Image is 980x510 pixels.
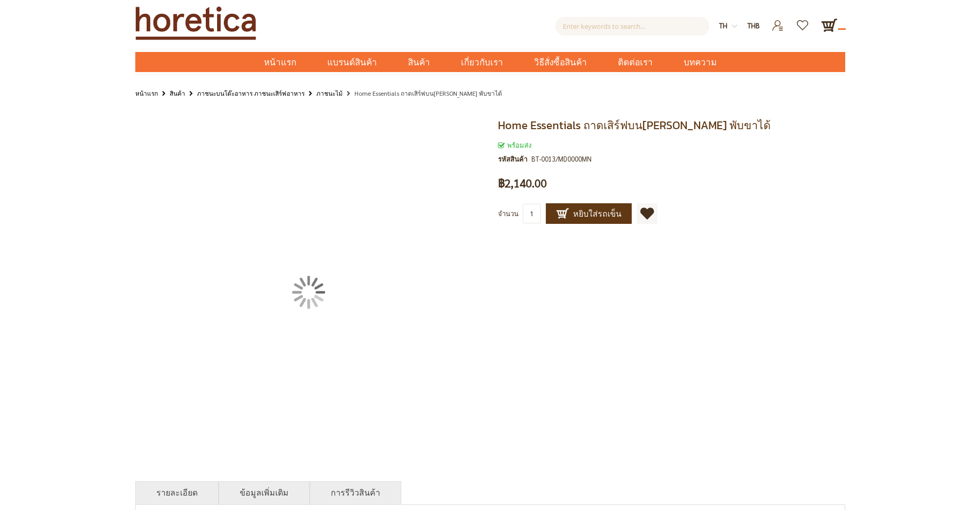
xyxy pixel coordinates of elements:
[534,52,587,73] span: วิธีสั่งซื้อสินค้า
[316,87,343,99] a: ภาชนะไม้
[312,52,393,72] a: แบรนด์สินค้า
[135,6,256,40] img: Horetica.com
[684,52,717,73] span: บทความ
[498,139,845,151] div: สถานะของสินค้า
[498,140,531,149] span: พร้อมส่ง
[408,52,430,73] span: สินค้า
[292,276,325,309] img: กำลังโหลด...
[393,52,446,72] a: สินค้า
[546,203,632,224] button: หยิบใส่รถเข็น
[197,87,305,99] a: ภาชนะบนโต๊ะอาหาร ภาชนะเสิร์ฟอาหาร
[248,52,312,72] a: หน้าแรก
[637,203,657,224] a: เพิ่มไปยังรายการโปรด
[531,153,592,165] div: BT-0013/MD0000MN
[461,52,503,73] span: เกี่ยวกับเรา
[156,486,198,499] a: รายละเอียด
[602,52,668,72] a: ติดต่อเรา
[791,17,816,26] a: รายการโปรด
[170,87,185,99] a: สินค้า
[446,52,519,72] a: เกี่ยวกับเรา
[498,209,519,218] span: จำนวน
[498,178,547,189] span: ฿2,140.00
[264,56,296,69] span: หน้าแรก
[135,87,158,99] a: หน้าแรก
[519,52,602,72] a: วิธีสั่งซื้อสินค้า
[747,21,760,30] span: THB
[327,52,377,73] span: แบรนด์สินค้า
[240,486,289,499] a: ข้อมูลเพิ่มเติม
[668,52,732,72] a: บทความ
[556,207,621,220] span: หยิบใส่รถเข็น
[331,486,380,499] a: การรีวิวสินค้า
[618,52,653,73] span: ติดต่อเรา
[765,17,791,26] a: เข้าสู่ระบบ
[719,21,727,30] span: th
[498,117,771,134] span: Home Essentials ถาดเสิร์ฟบน[PERSON_NAME] พับขาได้
[344,87,502,100] li: Home Essentials ถาดเสิร์ฟบน[PERSON_NAME] พับขาได้
[498,153,531,165] strong: รหัสสินค้า
[732,24,737,29] img: dropdown-icon.svg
